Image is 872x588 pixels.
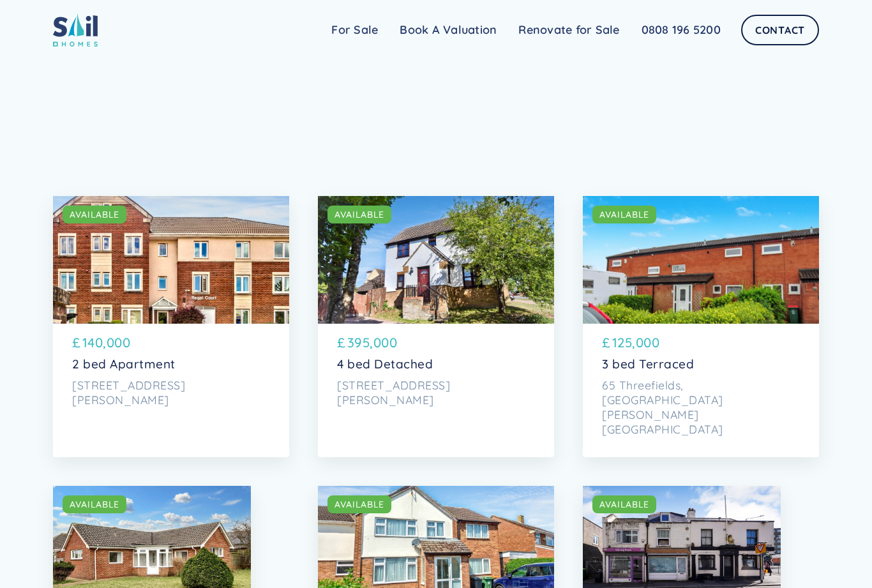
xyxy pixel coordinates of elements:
[507,17,630,43] a: Renovate for Sale
[599,498,649,511] div: AVAILABLE
[337,378,535,407] p: [STREET_ADDRESS][PERSON_NAME]
[337,333,346,353] p: £
[337,357,535,372] p: 4 bed Detached
[335,208,384,221] div: AVAILABLE
[583,196,819,458] a: AVAILABLE£125,0003 bed Terraced65 Threefields, [GEOGRAPHIC_DATA][PERSON_NAME][GEOGRAPHIC_DATA]
[335,498,384,511] div: AVAILABLE
[599,208,649,221] div: AVAILABLE
[631,17,732,43] a: 0808 196 5200
[741,15,819,45] a: Contact
[53,13,98,47] img: sail home logo colored
[612,333,660,353] p: 125,000
[318,196,554,458] a: AVAILABLE£395,0004 bed Detached[STREET_ADDRESS][PERSON_NAME]
[70,498,119,511] div: AVAILABLE
[72,378,270,407] p: [STREET_ADDRESS][PERSON_NAME]
[389,17,507,43] a: Book A Valuation
[602,333,611,353] p: £
[72,357,270,372] p: 2 bed Apartment
[70,208,119,221] div: AVAILABLE
[82,333,131,353] p: 140,000
[602,378,800,437] p: 65 Threefields, [GEOGRAPHIC_DATA][PERSON_NAME][GEOGRAPHIC_DATA]
[320,17,389,43] a: For Sale
[72,333,81,353] p: £
[602,357,800,372] p: 3 bed Terraced
[347,333,398,353] p: 395,000
[53,196,289,458] a: AVAILABLE£140,0002 bed Apartment[STREET_ADDRESS][PERSON_NAME]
